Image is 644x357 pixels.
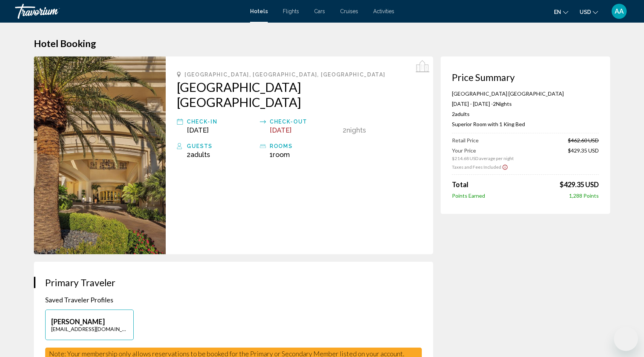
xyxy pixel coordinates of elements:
h3: Price Summary [452,72,599,83]
div: Check-out [270,117,339,126]
span: $429.35 USD [568,147,599,161]
span: 2 [452,111,470,117]
span: [GEOGRAPHIC_DATA], [GEOGRAPHIC_DATA], [GEOGRAPHIC_DATA] [185,72,385,78]
div: rooms [270,142,339,151]
h1: Hotel Booking [34,38,610,49]
p: [GEOGRAPHIC_DATA] [GEOGRAPHIC_DATA] [452,90,599,97]
span: $429.35 USD [560,180,599,189]
p: [DATE] - [DATE] - [452,101,599,107]
span: Room [273,151,290,159]
p: Saved Traveler Profiles [45,296,422,304]
button: Show Taxes and Fees disclaimer [502,163,508,170]
span: 1,288 Points [569,192,599,199]
button: Change language [554,6,568,17]
span: [DATE] [270,126,291,134]
span: Nights [496,101,512,107]
span: AA [615,8,624,15]
p: Superior Room with 1 King Bed [452,121,599,127]
span: 2 [343,126,346,134]
button: Change currency [580,6,598,17]
span: $214.68 USD average per night [452,156,514,161]
span: Your Price [452,147,514,154]
span: Nights [346,126,366,134]
a: Cars [314,8,325,14]
span: Taxes and Fees Included [452,164,501,170]
span: $462.60 USD [568,137,599,143]
p: [PERSON_NAME] [51,317,128,326]
div: Guests [187,142,256,151]
iframe: Button to launch messaging window [614,327,638,351]
h3: Primary Traveler [45,277,422,288]
div: Check-in [187,117,256,126]
span: Retail Price [452,137,479,143]
span: [DATE] [187,126,209,134]
span: Adults [191,151,210,159]
span: 2 [493,101,496,107]
span: Points Earned [452,192,485,199]
span: en [554,9,561,15]
span: Adults [455,111,470,117]
a: Flights [283,8,299,14]
a: Travorium [15,4,243,19]
button: Show Taxes and Fees breakdown [452,163,508,171]
a: Cruises [340,8,358,14]
p: [EMAIL_ADDRESS][DOMAIN_NAME] [51,326,128,332]
span: 1 [270,151,290,159]
a: Hotels [250,8,268,14]
button: [PERSON_NAME][EMAIL_ADDRESS][DOMAIN_NAME] [45,310,134,340]
a: Activities [373,8,394,14]
span: Total [452,180,469,189]
span: USD [580,9,591,15]
button: User Menu [609,3,629,19]
a: [GEOGRAPHIC_DATA] [GEOGRAPHIC_DATA] [177,79,422,110]
span: 2 [187,151,210,159]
